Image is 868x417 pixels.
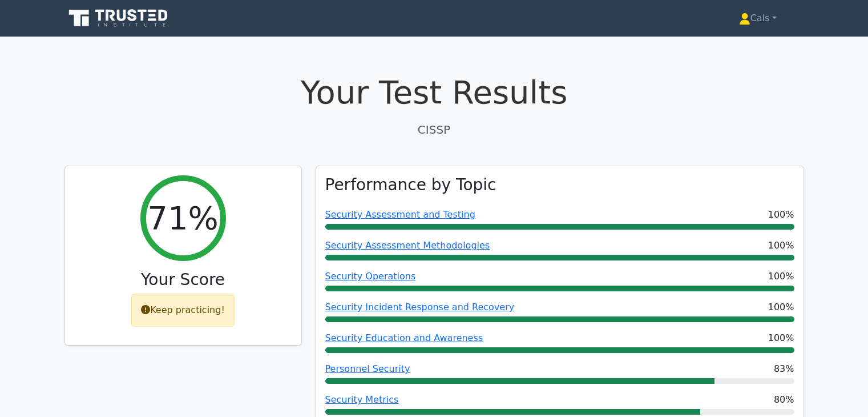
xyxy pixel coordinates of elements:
span: 100% [768,331,794,345]
a: Security Education and Awareness [325,332,483,343]
h3: Performance by Topic [325,175,496,195]
a: Personnel Security [325,363,410,374]
a: Cals [712,7,804,30]
a: Security Assessment Methodologies [325,240,490,251]
span: 80% [774,393,794,407]
a: Security Metrics [325,394,399,405]
h3: Your Score [74,270,292,290]
span: 100% [768,300,794,314]
span: 100% [768,208,794,222]
span: 100% [768,270,794,283]
h1: Your Test Results [64,73,804,111]
a: Security Operations [325,271,416,282]
a: Security Incident Response and Recovery [325,302,515,312]
div: Keep practicing! [131,294,235,327]
a: Security Assessment and Testing [325,209,475,220]
p: CISSP [64,121,804,138]
span: 100% [768,239,794,252]
span: 83% [774,362,794,376]
h2: 71% [147,199,218,237]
